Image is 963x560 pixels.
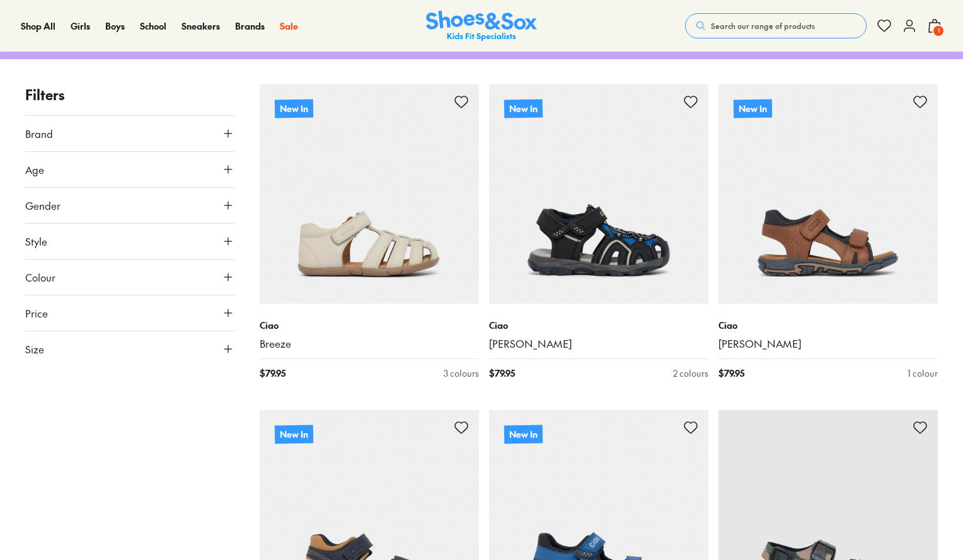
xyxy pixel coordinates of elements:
p: Ciao [260,319,479,332]
button: Gender [25,188,234,223]
span: Style [25,234,47,249]
p: New In [504,99,543,118]
button: Brand [25,116,234,151]
a: Sneakers [182,20,220,33]
div: 2 colours [673,367,708,380]
a: [PERSON_NAME] [718,337,938,351]
a: New In [489,84,708,304]
span: Brand [25,126,53,141]
p: New In [504,425,543,443]
span: 1 [932,25,945,37]
button: Search our range of products [685,13,867,38]
a: Shop All [21,20,55,33]
p: Ciao [718,319,938,332]
p: New In [275,425,313,443]
span: Search our range of products [711,20,815,31]
span: Shop All [21,20,55,32]
p: Filters [25,84,234,105]
a: Brands [235,20,265,33]
a: Girls [71,20,90,33]
p: Ciao [489,319,708,332]
div: 1 colour [908,367,938,380]
span: Sneakers [182,20,220,32]
a: Boys [105,20,125,33]
span: $ 79.95 [489,367,515,380]
span: Price [25,306,48,321]
span: Gender [25,198,61,213]
button: Colour [25,260,234,295]
span: Size [25,341,44,357]
img: SNS_Logo_Responsive.svg [426,11,537,42]
span: Colour [25,270,55,285]
a: New In [718,84,938,304]
a: Sale [280,20,298,33]
span: $ 79.95 [260,367,285,380]
span: $ 79.95 [718,367,744,380]
a: Shoes & Sox [426,11,537,42]
div: 3 colours [444,367,479,380]
a: School [140,20,166,33]
p: New In [275,99,313,118]
span: Brands [235,20,265,32]
span: Girls [71,20,90,32]
a: Breeze [260,337,479,351]
span: Sale [280,20,298,32]
span: School [140,20,166,32]
button: Size [25,331,234,367]
button: 1 [927,12,942,40]
button: Price [25,295,234,331]
a: New In [260,84,479,304]
p: New In [734,99,772,118]
button: Style [25,224,234,259]
button: Age [25,152,234,187]
a: [PERSON_NAME] [489,337,708,351]
span: Boys [105,20,125,32]
span: Age [25,162,44,177]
